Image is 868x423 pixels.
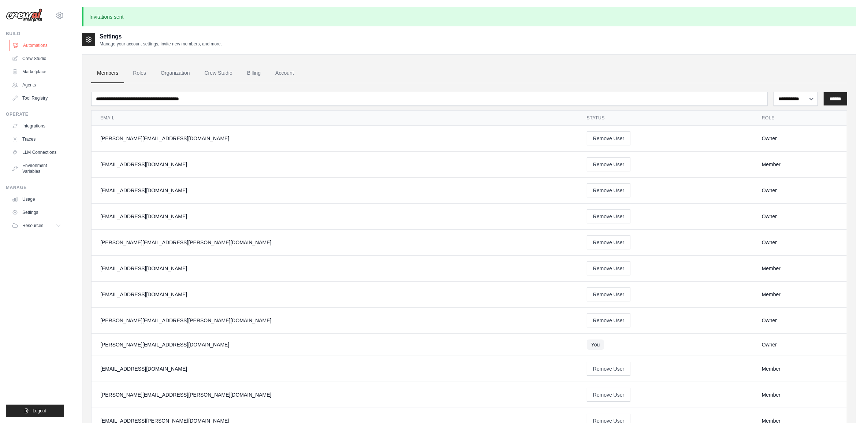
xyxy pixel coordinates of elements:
div: [PERSON_NAME][EMAIL_ADDRESS][PERSON_NAME][DOMAIN_NAME] [100,391,569,398]
a: Crew Studio [9,53,64,64]
div: Manage [6,185,64,190]
a: Traces [9,133,64,145]
a: Members [91,63,124,83]
button: Logout [6,405,64,417]
div: Owner [762,341,838,348]
button: Remove User [587,235,631,249]
button: Remove User [587,362,631,376]
div: Member [762,265,838,272]
th: Status [578,111,753,126]
button: Remove User [587,313,631,327]
div: Owner [762,239,838,246]
div: Owner [762,317,838,324]
th: Role [753,111,847,126]
button: Remove User [587,157,631,171]
span: Logout [33,408,46,414]
a: Automations [10,40,65,51]
a: Marketplace [9,66,64,78]
button: Remove User [587,183,631,197]
div: [PERSON_NAME][EMAIL_ADDRESS][DOMAIN_NAME] [100,135,569,142]
button: Remove User [587,287,631,301]
div: Member [762,161,838,168]
a: Crew Studio [199,63,238,83]
span: You [587,339,604,350]
button: Remove User [587,261,631,275]
a: Tool Registry [9,92,64,104]
div: Build [6,31,64,37]
a: Environment Variables [9,160,64,177]
div: Member [762,291,838,298]
div: [EMAIL_ADDRESS][DOMAIN_NAME] [100,291,569,298]
span: Resources [22,223,43,229]
a: Roles [127,63,152,83]
p: Manage your account settings, invite new members, and more. [100,41,222,47]
div: [EMAIL_ADDRESS][DOMAIN_NAME] [100,161,569,168]
th: Email [92,111,578,126]
div: Member [762,391,838,398]
button: Remove User [587,209,631,223]
a: Organization [155,63,195,83]
button: Remove User [587,131,631,145]
div: [PERSON_NAME][EMAIL_ADDRESS][PERSON_NAME][DOMAIN_NAME] [100,317,569,324]
div: Operate [6,111,64,117]
div: [PERSON_NAME][EMAIL_ADDRESS][PERSON_NAME][DOMAIN_NAME] [100,239,569,246]
a: Usage [9,193,64,205]
h2: Settings [100,32,222,41]
p: Invitations sent [82,7,856,26]
a: Settings [9,207,64,218]
div: Owner [762,213,838,220]
div: [EMAIL_ADDRESS][DOMAIN_NAME] [100,265,569,272]
a: Agents [9,79,64,91]
div: [PERSON_NAME][EMAIL_ADDRESS][DOMAIN_NAME] [100,341,569,348]
img: Logo [6,8,42,22]
div: [EMAIL_ADDRESS][DOMAIN_NAME] [100,365,569,372]
div: Owner [762,187,838,194]
div: Owner [762,135,838,142]
div: [EMAIL_ADDRESS][DOMAIN_NAME] [100,213,569,220]
button: Remove User [587,388,631,402]
a: Integrations [9,120,64,132]
a: LLM Connections [9,146,64,158]
div: Member [762,365,838,372]
div: [EMAIL_ADDRESS][DOMAIN_NAME] [100,187,569,194]
a: Billing [241,63,267,83]
a: Account [269,63,300,83]
button: Resources [9,220,64,231]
